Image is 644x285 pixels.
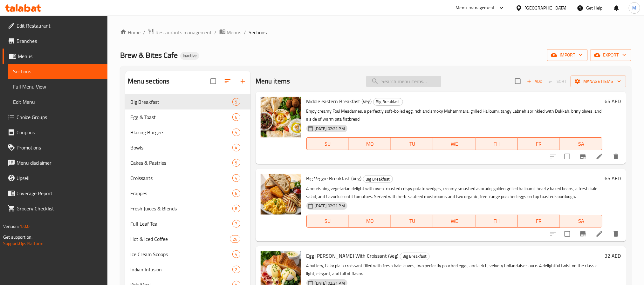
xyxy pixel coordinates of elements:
[526,78,543,85] span: Add
[633,4,636,11] span: M
[563,139,600,149] span: SA
[17,174,102,182] span: Upsell
[306,185,602,201] p: A nourishing vegetarian delight with oven-roasted crispy potato wedges, creamy smashed avocado, g...
[120,28,631,36] nav: breadcrumb
[605,97,621,106] h6: 65 AED
[232,113,240,121] div: items
[17,159,102,167] span: Menu disclaimer
[233,99,240,105] span: 5
[3,201,107,216] a: Grocery Checklist
[3,222,19,230] span: Version:
[180,53,199,58] span: Inactive
[605,174,621,183] h6: 65 AED
[249,29,267,36] span: Sections
[130,266,232,273] span: Indian Infusion
[125,231,250,247] div: Hot & Iced Coffee26
[130,174,232,182] span: Croissants
[13,83,102,90] span: Full Menu View
[18,52,102,60] span: Menus
[233,160,240,166] span: 5
[608,226,624,242] button: delete
[17,189,102,197] span: Coverage Report
[17,129,102,136] span: Coupons
[125,170,250,186] div: Croissants4
[3,170,107,186] a: Upsell
[476,137,518,150] button: TH
[17,37,102,45] span: Branches
[233,114,240,120] span: 6
[227,29,242,36] span: Menus
[125,216,250,231] div: Full Leaf Tea7
[3,49,107,64] a: Menus
[478,139,515,149] span: TH
[608,149,624,164] button: delete
[3,239,44,248] a: Support.OpsPlatform
[306,215,349,228] button: SU
[476,215,518,228] button: TH
[563,216,600,226] span: SA
[233,251,240,257] span: 4
[8,79,107,94] a: Full Menu View
[520,139,558,149] span: FR
[306,137,349,150] button: SU
[547,49,588,61] button: import
[3,186,107,201] a: Coverage Report
[125,186,250,201] div: Frappes6
[571,76,626,87] button: Manage items
[125,140,250,155] div: Bowls4
[13,68,102,75] span: Sections
[125,94,250,109] div: Big Breakfast5
[130,159,232,167] div: Cakes & Pastries
[349,137,391,150] button: MO
[233,206,240,212] span: 8
[233,175,240,181] span: 4
[120,29,140,36] a: Home
[400,253,430,260] div: Big Breakfast
[363,176,393,183] span: Big Breakfast
[511,75,524,88] span: Select section
[244,29,246,36] li: /
[130,129,232,136] span: Blazing Burgers
[306,262,602,278] p: A buttery, flaky plain croissant filled with fresh kale leaves, two perfectly poached eggs, and a...
[306,107,602,123] p: Enjoy creamy Foul Mesdames, a perfectly soft-boiled egg, rich and smoky Muhammara, grilled Hallou...
[125,155,250,170] div: Cakes & Pastries5
[13,98,102,106] span: Edit Menu
[3,155,107,170] a: Menu disclaimer
[433,137,476,150] button: WE
[3,140,107,155] a: Promotions
[560,137,602,150] button: SA
[232,144,240,151] div: items
[130,205,232,212] span: Fresh Juices & Blends
[560,215,602,228] button: SA
[232,98,240,106] div: items
[233,267,240,273] span: 2
[232,266,240,273] div: items
[309,216,346,226] span: SU
[575,226,591,242] button: Branch-specific-item
[130,98,232,106] span: Big Breakfast
[125,109,250,125] div: Egg & Toast6
[373,98,403,105] span: Big Breakfast
[456,4,495,12] div: Menu-management
[130,113,232,121] span: Egg & Toast
[130,235,230,243] span: Hot & Iced Coffee
[232,159,240,167] div: items
[561,227,574,241] span: Select to update
[552,51,583,59] span: import
[230,236,240,242] span: 26
[130,144,232,151] span: Bowls
[125,247,250,262] div: Ice Cream Scoops4
[394,139,431,149] span: TU
[120,48,178,62] span: Brew & Bites Cafe
[3,33,107,49] a: Branches
[256,76,290,86] h2: Menu items
[232,220,240,228] div: items
[518,215,560,228] button: FR
[130,250,232,258] span: Ice Cream Scoops
[561,150,574,163] span: Select to update
[595,51,626,59] span: export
